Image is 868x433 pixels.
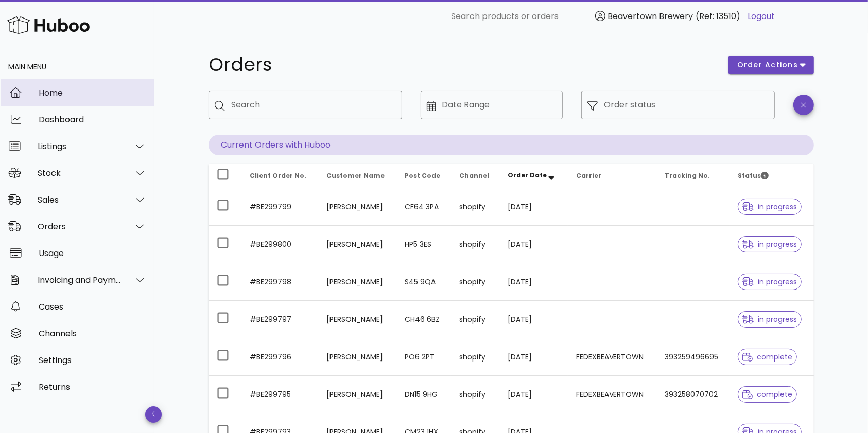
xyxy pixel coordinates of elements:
div: Returns [39,382,146,392]
div: Sales [38,195,121,205]
td: #BE299799 [241,188,318,226]
img: Huboo Logo [7,14,90,36]
td: [PERSON_NAME] [318,338,396,376]
span: complete [742,391,792,398]
th: Post Code [396,164,451,188]
span: Channel [459,171,489,180]
td: [PERSON_NAME] [318,376,396,413]
td: [DATE] [499,301,567,338]
td: CF64 3PA [396,188,451,226]
td: #BE299796 [241,338,318,376]
td: #BE299798 [241,263,318,301]
span: in progress [742,203,797,210]
td: shopify [451,301,499,338]
td: shopify [451,338,499,376]
td: shopify [451,226,499,263]
th: Carrier [568,164,656,188]
td: PO6 2PT [396,338,451,376]
td: 393259496695 [656,338,730,376]
td: [DATE] [499,226,567,263]
div: Invoicing and Payments [38,275,121,285]
div: Home [39,88,146,98]
span: in progress [742,316,797,323]
td: [DATE] [499,263,567,301]
button: order actions [728,56,814,74]
td: shopify [451,188,499,226]
td: #BE299797 [241,301,318,338]
div: Orders [38,222,121,231]
td: [DATE] [499,188,567,226]
td: [PERSON_NAME] [318,301,396,338]
td: shopify [451,376,499,413]
td: #BE299795 [241,376,318,413]
td: shopify [451,263,499,301]
div: Dashboard [39,115,146,124]
div: Settings [39,355,146,365]
span: Customer Name [326,171,385,180]
span: Beavertown Brewery [608,10,693,22]
th: Tracking No. [656,164,730,188]
span: in progress [742,241,797,248]
span: complete [742,353,792,360]
a: Logout [748,10,775,23]
td: [DATE] [499,376,567,413]
span: Carrier [576,171,601,180]
div: Channels [39,329,146,338]
td: [PERSON_NAME] [318,188,396,226]
h1: Orders [209,56,716,74]
div: Usage [39,248,146,258]
td: [DATE] [499,338,567,376]
th: Channel [451,164,499,188]
div: Stock [38,168,121,178]
span: in progress [742,278,797,285]
td: HP5 3ES [396,226,451,263]
th: Customer Name [318,164,396,188]
td: #BE299800 [241,226,318,263]
p: Current Orders with Huboo [209,135,814,155]
span: Post Code [405,171,440,180]
td: FEDEXBEAVERTOWN [568,338,656,376]
td: [PERSON_NAME] [318,226,396,263]
td: S45 9QA [396,263,451,301]
td: [PERSON_NAME] [318,263,396,301]
span: order actions [737,60,798,70]
div: Listings [38,141,121,151]
td: 393258070702 [656,376,730,413]
span: Tracking No. [665,171,710,180]
span: Status [738,171,769,180]
td: CH46 6BZ [396,301,451,338]
td: FEDEXBEAVERTOWN [568,376,656,413]
div: Cases [39,302,146,312]
th: Client Order No. [241,164,318,188]
span: Order Date [508,171,547,179]
th: Status [730,164,814,188]
th: Order Date: Sorted descending. Activate to remove sorting. [499,164,567,188]
span: Client Order No. [250,171,306,180]
td: DN15 9HG [396,376,451,413]
span: (Ref: 13510) [696,10,741,22]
